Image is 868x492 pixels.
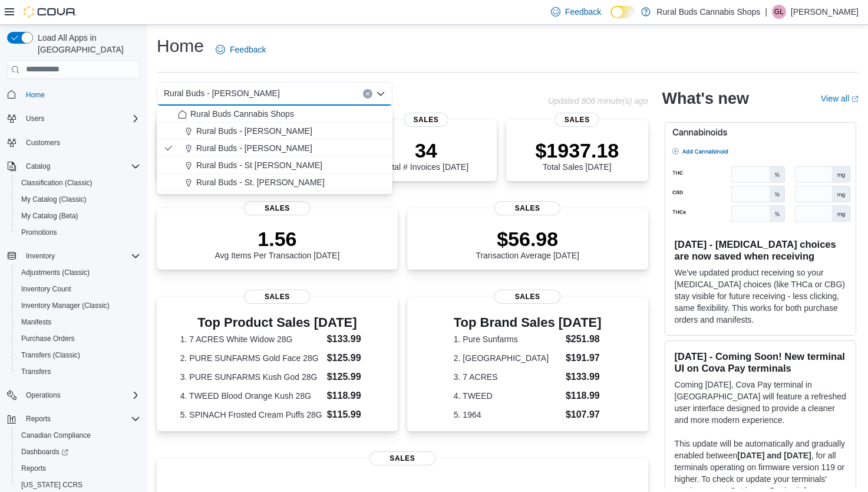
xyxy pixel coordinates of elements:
[476,227,579,251] p: $56.98
[24,6,77,18] img: Cova
[21,111,49,126] button: Users
[327,389,374,403] dd: $118.99
[566,408,602,422] dd: $107.97
[369,451,435,465] span: Sales
[16,428,140,442] span: Canadian Compliance
[214,227,339,260] div: Avg Items Per Transaction [DATE]
[180,390,322,402] dt: 4. TWEED Blood Orange Kush 28G
[21,284,71,294] span: Inventory Count
[21,447,68,457] span: Dashboards
[21,159,55,173] button: Catalog
[21,178,93,188] span: Classification (Classic)
[12,208,145,224] button: My Catalog (Beta)
[180,352,322,364] dt: 2. PURE SUNFARMS Gold Face 28G
[21,88,49,102] a: Home
[16,192,91,206] a: My Catalog (Classic)
[327,351,374,365] dd: $125.99
[180,316,374,330] h3: Top Product Sales [DATE]
[476,227,579,260] div: Transaction Average [DATE]
[454,371,561,383] dt: 3. 7 ACRES
[327,332,374,346] dd: $133.99
[21,317,51,327] span: Manifests
[26,114,44,123] span: Users
[610,6,635,18] input: Dark Mode
[157,174,392,191] button: Rural Buds - St. [PERSON_NAME]
[16,365,140,379] span: Transfers
[16,282,140,296] span: Inventory Count
[12,460,145,477] button: Reports
[2,411,145,427] button: Reports
[16,365,55,379] a: Transfers
[566,332,602,346] dd: $251.98
[765,5,767,19] p: |
[21,412,140,426] span: Reports
[384,139,468,172] div: Total # Invoices [DATE]
[16,265,94,280] a: Adjustments (Classic)
[2,86,145,103] button: Home
[16,176,140,190] span: Classification (Classic)
[180,371,322,383] dt: 3. PURE SUNFARMS Kush God 28G
[12,297,145,314] button: Inventory Manager (Classic)
[494,290,560,304] span: Sales
[21,431,91,440] span: Canadian Compliance
[821,94,859,103] a: View allExternal link
[164,86,280,100] span: Rural Buds - [PERSON_NAME]
[2,134,145,151] button: Customers
[244,201,310,215] span: Sales
[196,159,322,171] span: Rural Buds - St [PERSON_NAME]
[675,350,846,374] h3: [DATE] - Coming Soon! New terminal UI on Cova Pay terminals
[26,414,51,424] span: Reports
[21,388,140,402] span: Operations
[21,87,140,102] span: Home
[12,427,145,444] button: Canadian Compliance
[26,90,45,100] span: Home
[454,316,602,330] h3: Top Brand Sales [DATE]
[21,268,90,277] span: Adjustments (Classic)
[16,315,140,329] span: Manifests
[21,159,140,173] span: Catalog
[327,370,374,384] dd: $125.99
[16,428,95,442] a: Canadian Compliance
[12,347,145,363] button: Transfers (Classic)
[16,192,140,206] span: My Catalog (Classic)
[180,333,322,345] dt: 1. 7 ACRES White Widow 28G
[180,409,322,421] dt: 5. SPINACH Frosted Cream Puffs 28G
[737,451,811,460] strong: [DATE] and [DATE]
[16,348,85,362] a: Transfers (Classic)
[12,191,145,208] button: My Catalog (Classic)
[16,225,140,240] span: Promotions
[230,44,266,55] span: Feedback
[16,461,51,475] a: Reports
[404,113,448,127] span: Sales
[656,5,760,19] p: Rural Buds Cannabis Shops
[244,290,310,304] span: Sales
[12,330,145,347] button: Purchase Orders
[16,478,140,492] span: Washington CCRS
[196,142,312,154] span: Rural Buds - [PERSON_NAME]
[791,5,859,19] p: [PERSON_NAME]
[16,209,140,223] span: My Catalog (Beta)
[190,108,294,120] span: Rural Buds Cannabis Shops
[157,106,392,191] div: Choose from the following options
[12,444,145,460] a: Dashboards
[454,409,561,421] dt: 5. 1964
[16,299,114,313] a: Inventory Manager (Classic)
[12,264,145,281] button: Adjustments (Classic)
[21,111,140,126] span: Users
[376,89,385,99] button: Close list of options
[675,267,846,326] p: We've updated product receiving so your [MEDICAL_DATA] choices (like THCa or CBG) stay visible fo...
[2,158,145,175] button: Catalog
[548,96,648,106] p: Updated 806 minute(s) ago
[157,34,204,58] h1: Home
[21,228,57,237] span: Promotions
[852,96,859,103] svg: External link
[21,211,78,221] span: My Catalog (Beta)
[26,391,61,400] span: Operations
[2,110,145,127] button: Users
[26,251,55,261] span: Inventory
[675,379,846,426] p: Coming [DATE], Cova Pay terminal in [GEOGRAPHIC_DATA] will feature a refreshed user interface des...
[454,352,561,364] dt: 2. [GEOGRAPHIC_DATA]
[16,348,140,362] span: Transfers (Classic)
[33,32,140,55] span: Load All Apps in [GEOGRAPHIC_DATA]
[16,282,76,296] a: Inventory Count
